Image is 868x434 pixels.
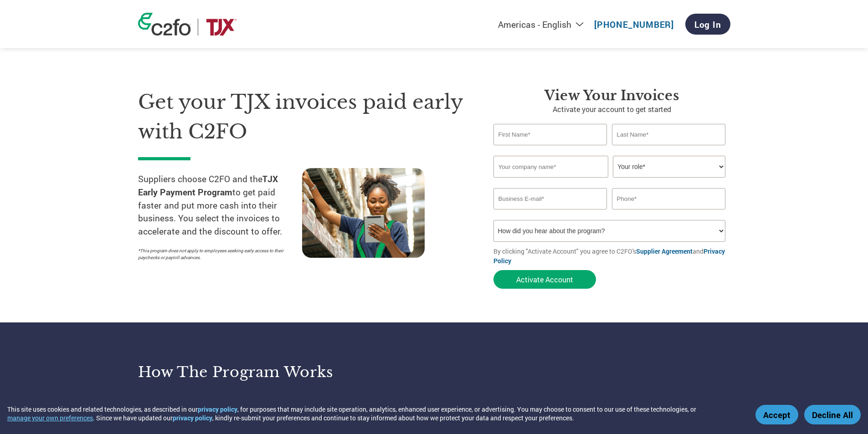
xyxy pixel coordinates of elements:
input: Your company name* [493,156,608,178]
div: Invalid last name or last name is too long [612,146,726,152]
a: [PHONE_NUMBER] [594,19,674,30]
p: *This program does not apply to employees seeking early access to their paychecks or payroll adva... [138,247,293,261]
a: Log In [685,14,730,35]
a: privacy policy [198,405,237,414]
input: First Name* [493,124,607,145]
strong: TJX Early Payment Program [138,173,278,198]
div: Invalid company name or company name is too long [493,179,726,184]
div: Invalid first name or first name is too long [493,146,607,152]
p: Suppliers choose C2FO and the to get paid faster and put more cash into their business. You selec... [138,173,302,238]
a: privacy policy [173,414,212,422]
input: Phone* [612,188,726,209]
button: Accept [755,405,798,424]
img: c2fo logo [138,13,191,36]
select: Title/Role [613,156,725,178]
div: Inavlid Phone Number [612,210,726,216]
div: This site uses cookies and related technologies, as described in our , for purposes that may incl... [7,405,742,422]
button: manage your own preferences [7,414,93,422]
h1: Get your TJX invoices paid early with C2FO [138,87,466,146]
p: Activate your account to get started [493,104,730,115]
button: Activate Account [493,270,596,289]
a: Privacy Policy [493,247,725,265]
img: supply chain worker [302,168,425,258]
button: Decline All [804,405,861,424]
a: Supplier Agreement [636,247,693,255]
img: TJX [205,19,238,36]
div: Inavlid Email Address [493,210,607,216]
input: Last Name* [612,124,726,145]
p: By clicking "Activate Account" you agree to C2FO's and [493,246,730,266]
h3: How the program works [138,363,423,381]
input: Invalid Email format [493,188,607,209]
h3: View Your Invoices [493,87,730,104]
